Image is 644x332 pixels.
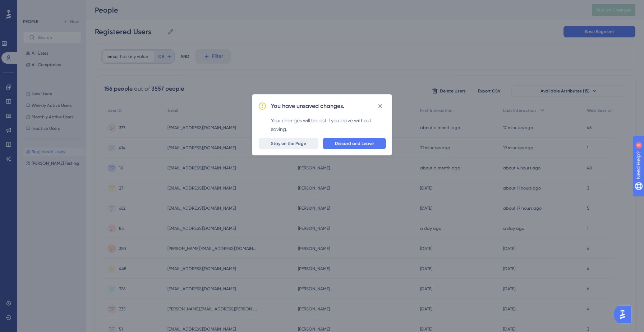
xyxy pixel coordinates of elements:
[271,116,386,133] div: Your changes will be lost if you leave without saving.
[17,2,45,10] span: Need Help?
[335,141,374,146] span: Discard and Leave
[271,102,344,110] h2: You have unsaved changes.
[50,4,52,9] div: 6
[271,141,306,146] span: Stay on the Page
[614,304,635,325] iframe: UserGuiding AI Assistant Launcher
